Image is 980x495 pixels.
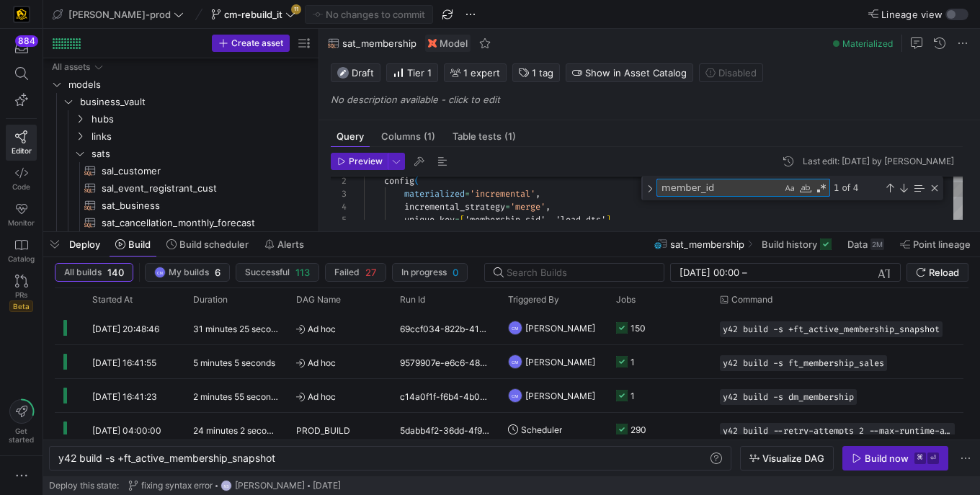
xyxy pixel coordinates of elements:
[9,427,34,444] span: Get started
[296,380,383,414] span: Ad hoc
[8,218,35,227] span: Monitor
[631,379,635,413] div: 1
[193,324,285,334] y42-duration: 31 minutes 25 seconds
[384,175,414,187] span: config
[6,2,37,27] a: https://storage.googleapis.com/y42-prod-data-exchange/images/uAsz27BndGEK0hZWDFeOjoxA7jCwgK9jE472...
[92,146,310,162] span: sats
[49,481,119,491] span: Deploy this state:
[49,162,312,179] div: Press SPACE to select this row.
[453,267,458,278] span: 0
[92,295,133,305] span: Started At
[215,267,220,278] span: 6
[6,269,37,318] a: PRsBeta
[49,5,187,24] button: [PERSON_NAME]-prod
[8,254,35,263] span: Catalog
[532,67,553,79] span: 1 tag
[832,179,882,197] div: 1 of 4
[414,175,419,187] span: (
[6,393,37,450] button: Getstarted
[342,37,416,49] span: sat_membership
[670,238,744,250] span: sat_membership
[331,200,347,213] div: 4
[585,67,687,79] span: Show in Asset Catalog
[535,188,540,200] span: ,
[92,425,161,436] span: [DATE] 04:00:00
[870,238,884,250] div: 2M
[109,232,157,257] button: Build
[525,311,595,345] span: [PERSON_NAME]
[894,232,977,257] button: Point lineage
[510,201,545,213] span: 'merge'
[723,358,884,368] span: y42 build -s ft_membership_sales
[220,480,232,491] div: NS
[296,295,341,305] span: DAG Name
[512,63,560,82] button: 1 tag
[49,214,312,231] a: sat_cancellation_monthly_forecast​​​​​​​​​​
[404,188,465,200] span: materialized
[92,128,310,145] span: links
[92,324,159,334] span: [DATE] 20:48:46
[723,324,940,334] span: y42 build -s +ft_active_membership_snapshot
[525,345,595,379] span: [PERSON_NAME]
[847,238,868,250] span: Data
[337,67,374,79] span: Draft
[6,197,37,233] a: Monitor
[331,63,380,82] button: DraftDraft
[798,181,813,195] div: Match Whole Word (⌥⌘W)
[224,9,282,20] span: cm-rebuild_it
[49,197,312,214] div: Press SPACE to select this row.
[52,62,90,72] div: All assets
[12,182,30,191] span: Code
[125,476,344,495] button: fixing syntax errorNS[PERSON_NAME][DATE]
[258,232,311,257] button: Alerts
[525,379,595,413] span: [PERSON_NAME]
[15,35,38,47] div: 884
[193,295,228,305] span: Duration
[313,481,341,491] span: [DATE]
[391,379,499,412] div: c14a0f1f-f6b4-4b0a-b0a9-a37135eb3130
[6,35,37,61] button: 884
[179,238,249,250] span: Build scheduler
[193,391,280,402] y42-duration: 2 minutes 55 seconds
[49,93,312,110] div: Press SPACE to select this row.
[391,345,499,378] div: 9579907e-e6c6-488b-9ff8-1c4bc3364f5d
[631,345,635,379] div: 1
[386,63,438,82] button: Tier 1 - CriticalTier 1
[440,37,468,49] span: Model
[404,214,455,226] span: unique_key
[6,125,37,161] a: Editor
[245,267,290,277] span: Successful
[566,63,693,82] button: Show in Asset Catalog
[102,197,295,214] span: sat_business​​​​​​​​​​
[80,94,310,110] span: business_vault
[68,9,171,20] span: [PERSON_NAME]-prod
[92,357,156,368] span: [DATE] 16:41:55
[929,182,940,194] div: Close (Escape)
[296,312,383,346] span: Ad hoc
[545,201,551,213] span: ,
[193,357,275,368] y42-duration: 5 minutes 5 seconds
[927,452,939,464] kbd: ⏎
[783,181,797,195] div: Match Case (⌥⌘C)
[12,146,32,155] span: Editor
[723,426,952,436] span: y42 build --retry-attempts 2 --max-runtime-all 1h
[295,267,310,278] span: 113
[331,187,347,200] div: 3
[331,94,974,105] p: No description available - click to edit
[898,182,909,194] div: Next Match (Enter)
[731,295,772,305] span: Command
[277,238,304,250] span: Alerts
[803,156,954,166] div: Last edit: [DATE] by [PERSON_NAME]
[365,267,377,278] span: 27
[929,267,959,278] span: Reload
[393,67,432,79] span: Tier 1
[465,214,606,226] span: 'membership_sid', 'load_dts'
[102,163,295,179] span: sal_customer​​​​​​​​​​
[465,188,470,200] span: =
[762,238,817,250] span: Build history
[424,132,435,141] span: (1)
[631,413,646,447] div: 290
[911,180,927,196] div: Find in Selection (⌥⌘L)
[92,111,310,128] span: hubs
[906,263,968,282] button: Reload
